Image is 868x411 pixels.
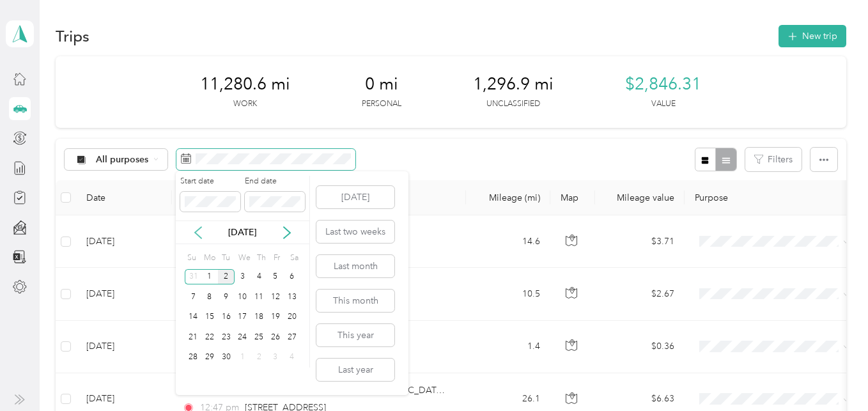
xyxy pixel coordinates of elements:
[201,309,218,325] div: 15
[284,289,300,305] div: 13
[185,269,201,285] div: 31
[267,329,284,345] div: 26
[267,269,284,285] div: 5
[779,25,846,47] button: New trip
[242,385,639,396] span: President [PERSON_NAME][GEOGRAPHIC_DATA], [GEOGRAPHIC_DATA], [GEOGRAPHIC_DATA]
[466,268,550,320] td: 10.5
[316,359,394,381] button: Last year
[218,269,235,285] div: 2
[185,350,201,366] div: 28
[218,289,235,305] div: 9
[235,350,251,366] div: 1
[486,98,540,110] p: Unclassified
[466,180,550,215] th: Mileage (mi)
[595,215,685,268] td: $3.71
[267,289,284,305] div: 12
[267,309,284,325] div: 19
[625,74,701,95] span: $2,846.31
[235,329,251,345] div: 24
[466,215,550,268] td: 14.6
[284,269,300,285] div: 6
[233,98,257,110] p: Work
[201,329,218,345] div: 22
[201,249,215,267] div: Mo
[251,289,267,305] div: 11
[316,221,394,243] button: Last two weeks
[76,215,172,268] td: [DATE]
[185,329,201,345] div: 21
[316,290,394,312] button: This month
[316,324,394,346] button: This year
[466,321,550,373] td: 1.4
[236,249,251,267] div: We
[218,309,235,325] div: 16
[201,350,218,366] div: 29
[201,269,218,285] div: 1
[685,180,864,215] th: Purpose
[251,329,267,345] div: 25
[235,309,251,325] div: 17
[172,180,466,215] th: Locations
[218,329,235,345] div: 23
[362,98,401,110] p: Personal
[272,249,284,267] div: Fr
[796,339,868,411] iframe: Everlance-gr Chat Button Frame
[284,329,300,345] div: 27
[200,74,290,95] span: 11,280.6 mi
[365,74,398,95] span: 0 mi
[251,269,267,285] div: 4
[96,155,149,164] span: All purposes
[284,350,300,366] div: 4
[284,309,300,325] div: 20
[288,249,300,267] div: Sa
[180,176,240,187] label: Start date
[550,180,595,215] th: Map
[185,289,201,305] div: 7
[185,249,197,267] div: Su
[220,249,232,267] div: Tu
[316,255,394,277] button: Last month
[316,186,394,208] button: [DATE]
[235,269,251,285] div: 3
[218,350,235,366] div: 30
[185,309,201,325] div: 14
[76,268,172,320] td: [DATE]
[745,148,802,171] button: Filters
[215,226,269,239] p: [DATE]
[255,249,267,267] div: Th
[473,74,554,95] span: 1,296.9 mi
[595,321,685,373] td: $0.36
[595,268,685,320] td: $2.67
[245,176,305,187] label: End date
[201,289,218,305] div: 8
[76,321,172,373] td: [DATE]
[651,98,676,110] p: Value
[251,350,267,366] div: 2
[251,309,267,325] div: 18
[267,350,284,366] div: 3
[595,180,685,215] th: Mileage value
[235,289,251,305] div: 10
[56,29,89,43] h1: Trips
[76,180,172,215] th: Date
